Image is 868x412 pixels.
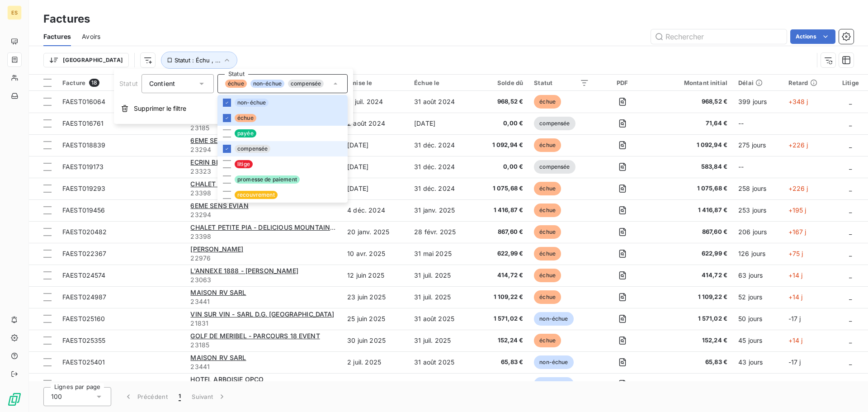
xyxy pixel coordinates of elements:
[849,141,852,149] span: _
[481,379,523,388] span: 337,60 €
[190,210,336,219] span: 23294
[849,228,852,236] span: _
[656,249,728,258] span: 622,99 €
[190,189,336,198] span: 23398
[788,315,801,322] span: -17 j
[414,79,470,86] div: Échue le
[656,206,728,215] span: 1 416,87 €
[849,315,852,322] span: _
[534,355,573,369] span: non-échue
[235,145,270,153] span: compensée
[534,312,573,326] span: non-échue
[656,227,728,237] span: 867,60 €
[849,250,852,257] span: _
[849,271,852,279] span: _
[119,80,138,87] span: Statut
[481,206,523,215] span: 1 416,87 €
[849,185,852,192] span: _
[342,199,409,221] td: 4 déc. 2024
[409,351,475,373] td: 31 août 2025
[534,160,575,174] span: compensée
[534,290,561,304] span: échue
[342,178,409,199] td: [DATE]
[481,249,523,258] span: 622,99 €
[733,199,783,221] td: 253 jours
[62,315,105,322] span: FAEST025160
[534,269,561,282] span: échue
[175,57,221,64] span: Statut : Échu , ...
[534,225,561,239] span: échue
[656,119,728,128] span: 71,64 €
[288,80,324,88] span: compensée
[173,387,186,406] button: 1
[849,380,852,388] span: _
[656,358,728,367] span: 65,83 €
[849,119,852,127] span: _
[342,286,409,308] td: 23 juin 2025
[534,95,561,109] span: échue
[409,265,475,286] td: 31 juil. 2025
[481,293,523,302] span: 1 109,22 €
[409,199,475,221] td: 31 janv. 2025
[790,29,835,44] button: Actions
[190,123,336,133] span: 23185
[733,308,783,330] td: 50 jours
[235,175,300,184] span: promesse de paiement
[733,91,783,113] td: 399 jours
[733,351,783,373] td: 43 jours
[409,134,475,156] td: 31 déc. 2024
[656,379,728,388] span: 337,60 €
[62,228,107,236] span: FAEST020482
[82,32,100,41] span: Avoirs
[62,79,85,86] span: Facture
[190,145,336,154] span: 23294
[190,275,336,284] span: 23063
[161,52,237,69] button: Statut : Échu , ...
[534,79,589,86] div: Statut
[481,184,523,193] span: 1 075,68 €
[190,202,248,209] span: 6EME SENS EVIAN
[788,336,803,344] span: +14 j
[190,223,401,231] span: CHALET PETITE PIA - DELICIOUS MOUNTAIN SKI CHALETS LIMITED
[342,91,409,113] td: 11 juil. 2024
[62,271,106,279] span: FAEST024574
[733,134,783,156] td: 275 jours
[62,119,104,127] span: FAEST016761
[788,79,828,86] div: Retard
[839,79,863,86] div: Litige
[89,79,99,87] span: 18
[342,221,409,243] td: 20 janv. 2025
[849,336,852,344] span: _
[849,358,852,366] span: _
[788,98,808,105] span: +348 j
[409,91,475,113] td: 31 août 2024
[342,134,409,156] td: [DATE]
[235,99,269,107] span: non-échue
[409,243,475,265] td: 31 mai 2025
[788,250,803,257] span: +75 j
[788,141,808,149] span: +226 j
[190,354,246,361] span: MAISON RV SARL
[409,308,475,330] td: 31 août 2025
[733,286,783,308] td: 52 jours
[342,265,409,286] td: 12 juin 2025
[534,117,575,130] span: compensée
[656,162,728,171] span: 583,84 €
[190,310,334,318] span: VIN SUR VIN - SARL D.G. [GEOGRAPHIC_DATA]
[481,119,523,128] span: 0,00 €
[114,99,353,118] button: Supprimer le filtre
[190,180,401,188] span: CHALET PETITE PIA - DELICIOUS MOUNTAIN SKI CHALETS LIMITED
[534,334,561,347] span: échue
[190,245,243,253] span: [PERSON_NAME]
[190,137,248,144] span: 6EME SENS EVIAN
[43,32,71,41] span: Factures
[481,336,523,345] span: 152,24 €
[62,358,105,366] span: FAEST025401
[190,332,320,340] span: GOLF DE MERIBEL - PARCOURS 18 EVENT
[190,362,336,371] span: 23441
[656,271,728,280] span: 414,72 €
[481,97,523,106] span: 968,52 €
[409,156,475,178] td: 31 déc. 2024
[51,392,62,401] span: 100
[788,271,803,279] span: +14 j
